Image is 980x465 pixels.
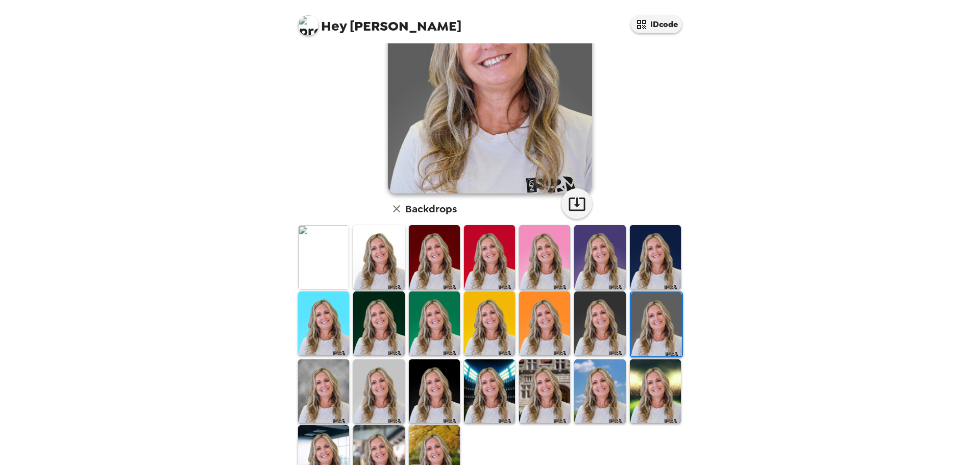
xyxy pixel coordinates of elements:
span: Hey [321,17,347,35]
button: IDcode [631,15,682,33]
h6: Backdrops [405,201,457,217]
span: [PERSON_NAME] [298,10,461,33]
img: profile pic [298,15,318,36]
img: Original [298,225,349,289]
